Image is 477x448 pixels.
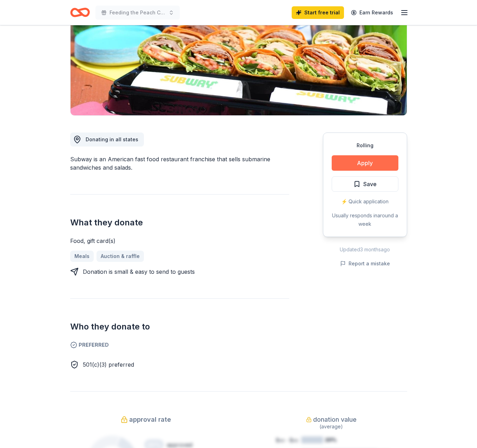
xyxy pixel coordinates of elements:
tspan: $xx - $xx [276,437,298,443]
div: Usually responds in around a week [332,211,398,228]
button: Save [332,176,398,192]
div: Food, gift card(s) [70,237,289,245]
a: Meals [70,251,94,262]
button: Apply [332,155,398,171]
h2: Who they donate to [70,321,289,332]
a: Home [70,4,90,21]
span: Save [363,179,377,189]
span: approval rate [129,414,171,425]
a: Start free trial [292,6,344,19]
a: Earn Rewards [347,6,397,19]
span: Donating in all states [86,136,138,142]
span: 501(c)(3) preferred [83,361,134,368]
div: Donation is small & easy to send to guests [83,267,195,276]
button: Feeding the Peach County High School Band [95,6,180,20]
button: Report a mistake [340,259,390,268]
div: Rolling [332,141,398,150]
a: Auction & raffle [97,251,144,262]
div: (average) [256,422,407,431]
h2: What they donate [70,217,289,228]
span: donation value [313,414,357,425]
span: Feeding the Peach County High School Band [110,8,166,17]
div: ⚡️ Quick application [332,197,398,206]
tspan: 20% [325,437,337,443]
div: Subway is an American fast food restaurant franchise that sells submarine sandwiches and salads. [70,155,289,172]
span: Preferred [70,341,289,349]
div: Updated 3 months ago [323,245,407,254]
